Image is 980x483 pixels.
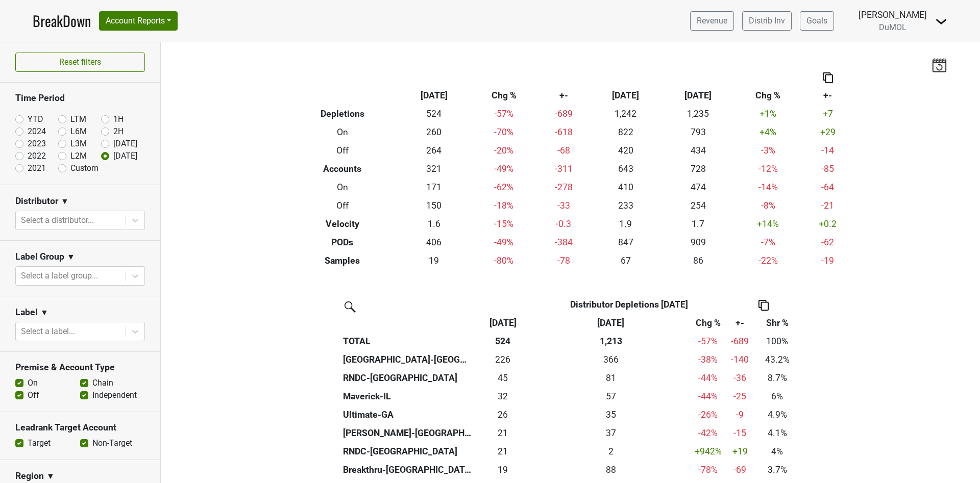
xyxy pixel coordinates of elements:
td: -26 % [690,405,726,424]
label: Off [28,389,39,401]
div: 35 [534,408,688,421]
td: -21 [802,196,853,215]
td: -49 % [470,160,538,178]
th: 34.680 [532,405,690,424]
h3: Label Group [15,251,64,262]
td: 31.667 [474,387,532,405]
td: -15 % [470,215,538,233]
button: Account Reports [99,11,178,31]
td: 1.6 [398,215,470,233]
label: On [28,377,38,389]
span: ▼ [46,470,55,482]
td: -33 [538,196,590,215]
td: 264 [398,141,470,160]
th: PODs [287,233,398,251]
div: 57 [534,390,688,403]
td: +4 % [734,123,802,141]
td: -49 % [470,233,538,251]
th: [GEOGRAPHIC_DATA]-[GEOGRAPHIC_DATA] [341,350,474,369]
td: 793 [662,123,734,141]
td: 321 [398,160,470,178]
td: -42 % [690,424,726,442]
th: Ultimate-GA [341,405,474,424]
label: 2022 [28,150,46,162]
td: 420 [590,141,662,160]
td: 254 [662,196,734,215]
td: -14 [802,141,853,160]
span: DuMOL [879,22,906,32]
td: 150 [398,196,470,215]
td: 474 [662,178,734,196]
div: 21 [476,445,529,458]
th: &nbsp;: activate to sort column ascending [341,314,474,332]
div: +19 [729,445,751,458]
th: Samples [287,251,398,270]
label: Custom [70,162,99,174]
td: -20 % [470,141,538,160]
div: -25 [729,390,751,403]
div: 37 [534,426,688,440]
label: Independent [92,389,137,401]
td: 260 [398,123,470,141]
a: Revenue [690,11,734,31]
td: -57 % [470,105,538,123]
td: 45.334 [474,369,532,387]
div: 45 [476,371,529,385]
th: Off [287,141,398,160]
label: 1H [113,113,124,125]
th: [DATE] [398,86,470,105]
td: -62 % [470,178,538,196]
img: Copy to clipboard [758,300,769,311]
th: Velocity [287,215,398,233]
td: 20.833 [474,442,532,461]
td: +29 [802,123,853,141]
th: Off [287,196,398,215]
label: [DATE] [113,150,137,162]
th: +- [538,86,590,105]
th: Sep '24: activate to sort column ascending [532,314,690,332]
div: 32 [476,390,529,403]
th: 81.000 [532,369,690,387]
a: BreakDown [33,10,91,32]
td: 6% [753,387,801,405]
button: Reset filters [15,53,145,72]
td: 1,235 [662,105,734,123]
div: -36 [729,371,751,385]
h3: Label [15,307,38,318]
td: 434 [662,141,734,160]
td: +0.2 [802,215,853,233]
label: Target [28,437,51,449]
td: -78 [538,251,590,270]
td: 524 [398,105,470,123]
td: 21.34 [474,424,532,442]
td: -7 % [734,233,802,251]
a: Distrib Inv [742,11,792,31]
td: 1,242 [590,105,662,123]
td: -80 % [470,251,538,270]
th: [DATE] [662,86,734,105]
td: 4.1% [753,424,801,442]
td: +14 % [734,215,802,233]
th: Chg %: activate to sort column ascending [690,314,726,332]
th: RNDC-[GEOGRAPHIC_DATA] [341,369,474,387]
th: Accounts [287,160,398,178]
th: +- [802,86,853,105]
td: 3.7% [753,461,801,479]
td: 226 [474,350,532,369]
td: 25.82 [474,405,532,424]
td: +7 [802,105,853,123]
div: -140 [729,353,751,366]
td: +1 % [734,105,802,123]
td: -78 % [690,461,726,479]
label: [DATE] [113,138,137,150]
div: 88 [534,463,688,476]
td: 100% [753,332,801,350]
th: Breakthru-[GEOGRAPHIC_DATA] [341,461,474,479]
td: -22 % [734,251,802,270]
img: last_updated_date [932,58,947,72]
td: -12 % [734,160,802,178]
label: 2021 [28,162,46,174]
label: YTD [28,113,43,125]
th: 524 [474,332,532,350]
td: 19 [398,251,470,270]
